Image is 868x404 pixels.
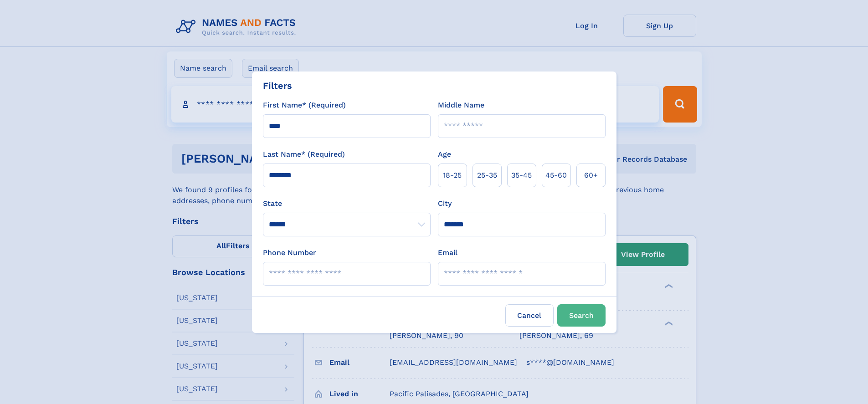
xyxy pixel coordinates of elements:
[584,170,598,181] span: 60+
[438,100,484,111] label: Middle Name
[263,198,431,209] label: State
[263,247,316,258] label: Phone Number
[511,170,532,181] span: 35‑45
[263,79,292,92] div: Filters
[557,304,606,327] button: Search
[438,247,457,258] label: Email
[438,198,452,209] label: City
[545,170,567,181] span: 45‑60
[477,170,497,181] span: 25‑35
[263,100,346,111] label: First Name* (Required)
[443,170,462,181] span: 18‑25
[438,149,451,160] label: Age
[263,149,345,160] label: Last Name* (Required)
[505,304,554,327] label: Cancel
